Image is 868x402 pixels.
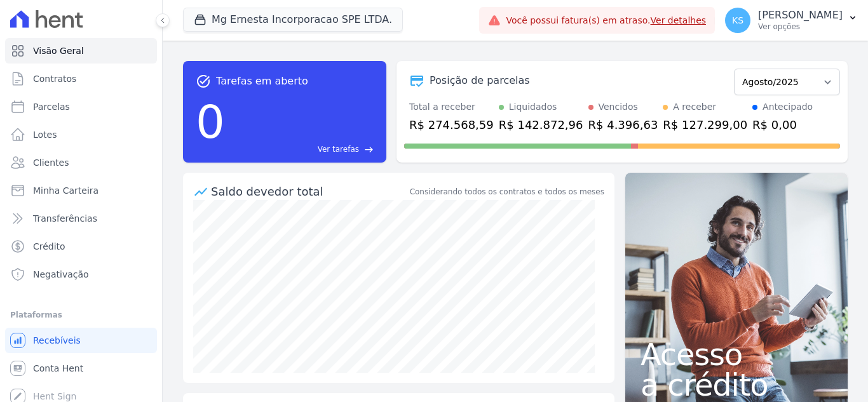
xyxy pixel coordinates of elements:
[5,206,157,231] a: Transferências
[409,100,494,114] div: Total a receber
[33,268,89,281] span: Negativação
[5,38,157,64] a: Visão Geral
[5,356,157,381] a: Conta Hent
[732,16,743,25] span: KS
[33,184,98,197] span: Minha Carteira
[409,116,494,133] div: R$ 274.568,59
[211,183,407,200] div: Saldo devedor total
[196,89,225,155] div: 0
[183,8,403,32] button: Mg Ernesta Incorporacao SPE LTDA.
[33,100,70,113] span: Parcelas
[673,100,716,114] div: A receber
[5,122,157,147] a: Lotes
[33,128,57,141] span: Lotes
[230,144,374,155] a: Ver tarefas east
[641,339,832,370] span: Acesso
[33,362,83,375] span: Conta Hent
[509,100,557,114] div: Liquidados
[715,3,868,38] button: KS [PERSON_NAME] Ver opções
[196,74,211,89] span: task_alt
[33,212,97,225] span: Transferências
[758,9,843,22] p: [PERSON_NAME]
[33,44,84,57] span: Visão Geral
[33,334,81,347] span: Recebíveis
[499,116,583,133] div: R$ 142.872,96
[10,307,152,323] div: Plataformas
[5,66,157,91] a: Contratos
[318,144,359,155] span: Ver tarefas
[663,116,747,133] div: R$ 127.299,00
[33,156,69,169] span: Clientes
[5,262,157,287] a: Negativação
[588,116,658,133] div: R$ 4.396,63
[33,240,65,253] span: Crédito
[758,22,843,32] p: Ver opções
[430,73,530,88] div: Posição de parcelas
[5,94,157,119] a: Parcelas
[641,370,832,400] span: a crédito
[752,116,813,133] div: R$ 0,00
[5,150,157,175] a: Clientes
[763,100,813,114] div: Antecipado
[410,186,604,198] div: Considerando todos os contratos e todos os meses
[5,178,157,203] a: Minha Carteira
[364,145,374,154] span: east
[33,72,76,85] span: Contratos
[5,328,157,353] a: Recebíveis
[651,15,707,25] a: Ver detalhes
[5,234,157,259] a: Crédito
[506,14,706,27] span: Você possui fatura(s) em atraso.
[216,74,308,89] span: Tarefas em aberto
[599,100,638,114] div: Vencidos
